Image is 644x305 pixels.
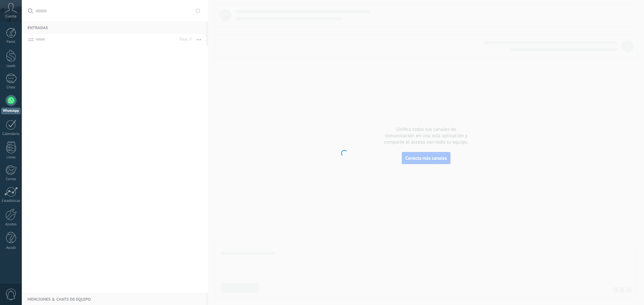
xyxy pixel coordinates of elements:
[1,132,21,136] div: Calendario
[1,85,21,90] div: Chats
[5,14,16,19] span: Cuenta
[1,222,21,227] div: Ajustes
[1,177,21,181] div: Correo
[1,64,21,68] div: Leads
[1,246,21,250] div: Ayuda
[1,199,21,203] div: Estadísticas
[1,155,21,160] div: Listas
[1,40,21,44] div: Panel
[1,108,20,114] div: WhatsApp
